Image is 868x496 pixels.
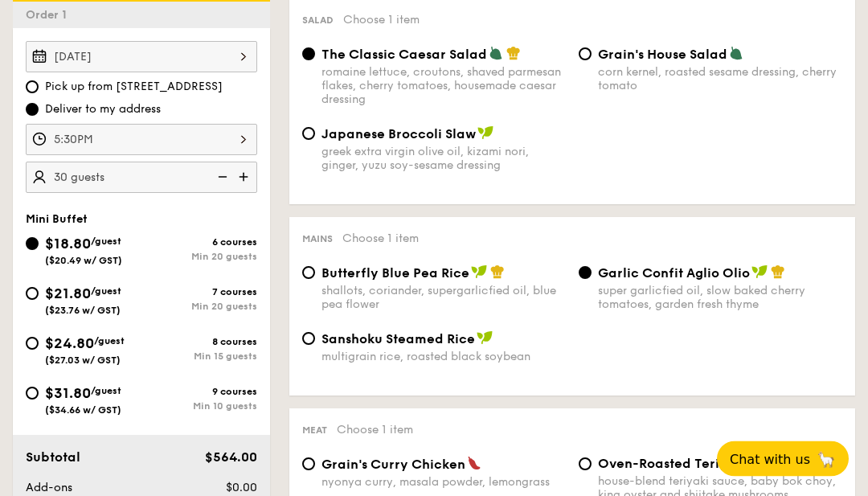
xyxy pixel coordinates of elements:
span: 🦙 [817,450,836,469]
span: Garlic Confit Aglio Olio [598,266,750,281]
img: icon-chef-hat.a58ddaea.svg [490,265,505,280]
span: Choose 1 item [342,232,419,246]
span: /guest [91,386,121,397]
span: Grain's House Salad [598,47,727,63]
span: Order 1 [26,9,73,23]
span: ($27.03 w/ GST) [45,355,121,367]
img: icon-vegan.f8ff3823.svg [477,126,493,141]
button: Chat with us🦙 [717,441,849,477]
span: /guest [91,236,121,248]
div: nyonya curry, masala powder, lemongrass [321,476,566,490]
span: Meat [302,425,327,437]
div: super garlicfied oil, slow baked cherry tomatoes, garden fresh thyme [598,285,842,312]
span: Chat with us [730,452,810,467]
div: Min 10 guests [141,401,257,412]
input: Grain's Curry Chickennyonya curry, masala powder, lemongrass [302,458,315,471]
span: $18.80 [45,236,91,253]
input: Event date [26,42,257,73]
input: Deliver to my address [26,104,39,117]
span: Pick up from [STREET_ADDRESS] [45,80,223,96]
img: icon-chef-hat.a58ddaea.svg [771,265,785,280]
span: Add-ons [26,482,72,495]
div: corn kernel, roasted sesame dressing, cherry tomato [598,66,842,93]
input: $24.80/guest($27.03 w/ GST)8 coursesMin 15 guests [26,338,39,350]
span: Japanese Broccoli Slaw [321,127,476,142]
input: Sanshoku Steamed Ricemultigrain rice, roasted black soybean [302,333,315,346]
input: The Classic Caesar Saladromaine lettuce, croutons, shaved parmesan flakes, cherry tomatoes, house... [302,48,315,61]
input: Pick up from [STREET_ADDRESS] [26,81,39,94]
input: Garlic Confit Aglio Oliosuper garlicfied oil, slow baked cherry tomatoes, garden fresh thyme [579,267,592,280]
img: icon-vegan.f8ff3823.svg [751,265,768,280]
div: Min 20 guests [141,301,257,313]
div: Min 20 guests [141,252,257,263]
input: Japanese Broccoli Slawgreek extra virgin olive oil, kizami nori, ginger, yuzu soy-sesame dressing [302,128,315,141]
img: icon-spicy.37a8142b.svg [467,457,481,471]
span: Subtotal [26,450,80,465]
span: Mini Buffet [26,213,88,227]
span: /guest [91,286,121,297]
span: Salad [302,15,334,27]
span: ($20.49 w/ GST) [45,256,122,267]
img: icon-reduce.1d2dbef1.svg [209,162,233,193]
input: Butterfly Blue Pea Riceshallots, coriander, supergarlicfied oil, blue pea flower [302,267,315,280]
div: Min 15 guests [141,351,257,363]
div: 9 courses [141,387,257,398]
input: Oven-Roasted Teriyaki Chickenhouse-blend teriyaki sauce, baby bok choy, king oyster and shiitake ... [579,458,592,471]
img: icon-vegan.f8ff3823.svg [477,331,493,346]
span: $0.00 [226,482,257,495]
span: /guest [94,336,125,347]
span: $564.00 [205,450,257,465]
span: $24.80 [45,335,94,353]
span: Mains [302,234,333,245]
span: Choose 1 item [337,424,413,437]
span: Deliver to my address [45,102,161,118]
input: $18.80/guest($20.49 w/ GST)6 coursesMin 20 guests [26,238,39,251]
input: $21.80/guest($23.76 w/ GST)7 coursesMin 20 guests [26,288,39,301]
span: ($34.66 w/ GST) [45,405,121,416]
div: romaine lettuce, croutons, shaved parmesan flakes, cherry tomatoes, housemade caesar dressing [321,66,566,107]
input: $31.80/guest($34.66 w/ GST)9 coursesMin 10 guests [26,387,39,400]
div: multigrain rice, roasted black soybean [321,350,566,364]
span: $31.80 [45,385,91,403]
span: ($23.76 w/ GST) [45,305,121,317]
span: Oven-Roasted Teriyaki Chicken [598,457,805,472]
span: Sanshoku Steamed Rice [321,332,475,347]
input: Grain's House Saladcorn kernel, roasted sesame dressing, cherry tomato [579,48,592,61]
input: Event time [26,125,257,156]
img: icon-vegetarian.fe4039eb.svg [489,47,503,61]
span: $21.80 [45,285,91,303]
img: icon-add.58712e84.svg [233,162,257,193]
span: Choose 1 item [343,14,420,27]
div: greek extra virgin olive oil, kizami nori, ginger, yuzu soy-sesame dressing [321,146,566,173]
div: 7 courses [141,287,257,298]
div: 8 courses [141,337,257,348]
div: shallots, coriander, supergarlicfied oil, blue pea flower [321,285,566,312]
span: Grain's Curry Chicken [321,457,465,473]
div: 6 courses [141,237,257,248]
img: icon-vegetarian.fe4039eb.svg [729,47,743,61]
input: Number of guests [26,162,257,194]
span: The Classic Caesar Salad [321,47,487,63]
span: Butterfly Blue Pea Rice [321,266,469,281]
img: icon-chef-hat.a58ddaea.svg [506,47,521,61]
img: icon-vegan.f8ff3823.svg [471,265,487,280]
